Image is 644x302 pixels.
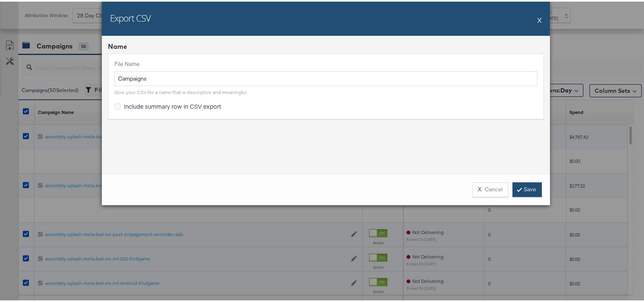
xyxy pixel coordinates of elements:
div: Name [108,40,544,50]
strong: X [478,184,481,192]
div: Give your CSV file a name that is descriptive and meaningful. [114,88,247,94]
h2: Export CSV [110,10,151,22]
span: Include summary row in CSV export [124,101,221,109]
label: File Name [114,59,537,66]
button: XCancel [472,181,508,195]
a: Save [512,181,542,195]
button: X [537,10,542,26]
